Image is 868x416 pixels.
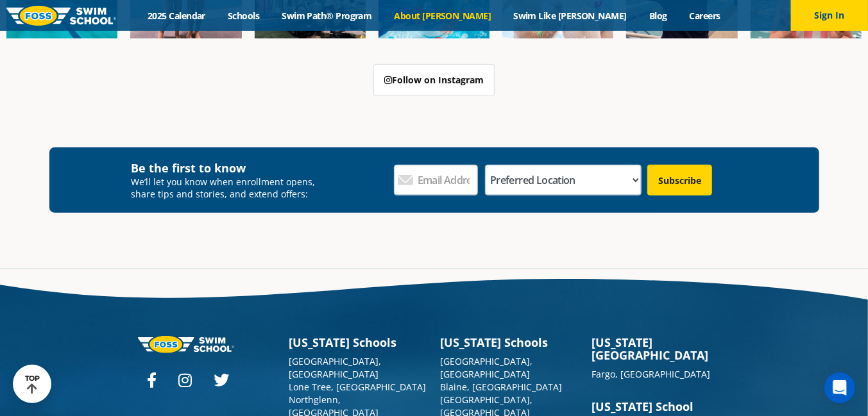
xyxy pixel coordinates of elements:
[638,10,678,22] a: Blog
[383,10,502,22] a: About [PERSON_NAME]
[6,6,116,26] img: FOSS Swim School Logo
[132,160,325,176] h4: Be the first to know
[289,336,428,349] h3: [US_STATE] Schools
[441,381,563,393] a: Blaine, [GEOGRAPHIC_DATA]
[289,355,382,380] a: [GEOGRAPHIC_DATA], [GEOGRAPHIC_DATA]
[441,336,579,349] h3: [US_STATE] Schools
[592,368,711,380] a: Fargo, [GEOGRAPHIC_DATA]
[647,165,712,196] input: Subscribe
[678,10,731,22] a: Careers
[592,400,731,413] h3: [US_STATE] School
[289,381,427,393] a: Lone Tree, [GEOGRAPHIC_DATA]
[441,355,533,380] a: [GEOGRAPHIC_DATA], [GEOGRAPHIC_DATA]
[217,10,271,22] a: Schools
[394,165,478,196] input: Email Address
[137,10,217,22] a: 2025 Calendar
[824,372,855,403] div: Open Intercom Messenger
[502,10,638,22] a: Swim Like [PERSON_NAME]
[25,374,40,394] div: TOP
[592,336,731,362] h3: [US_STATE][GEOGRAPHIC_DATA]
[271,10,383,22] a: Swim Path® Program
[138,336,234,353] img: Foss-logo-horizontal-white.svg
[132,176,325,200] p: We’ll let you know when enrollment opens, share tips and stories, and extend offers:
[373,64,495,96] a: Follow on Instagram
